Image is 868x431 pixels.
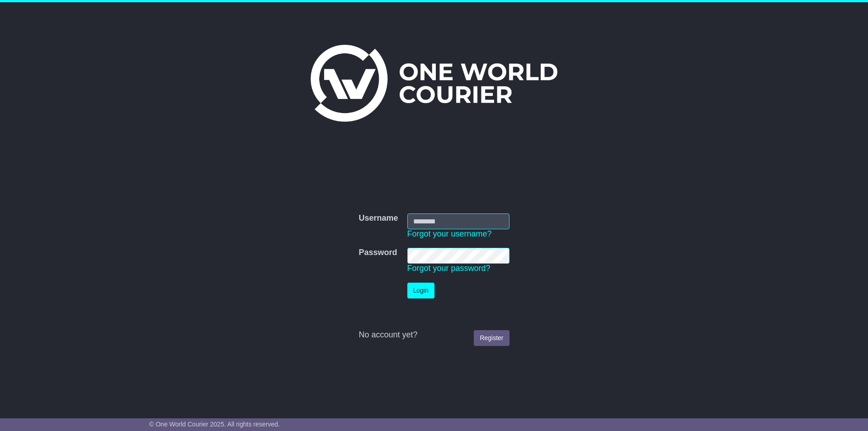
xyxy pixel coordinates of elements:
a: Forgot your password? [407,264,491,273]
label: Username [359,213,398,223]
img: One World [311,45,557,122]
button: Login [407,283,434,298]
label: Password [359,248,397,258]
a: Forgot your username? [407,229,492,238]
a: Register [474,330,509,346]
div: No account yet? [359,330,509,340]
span: © One World Courier 2025. All rights reserved. [149,421,280,428]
